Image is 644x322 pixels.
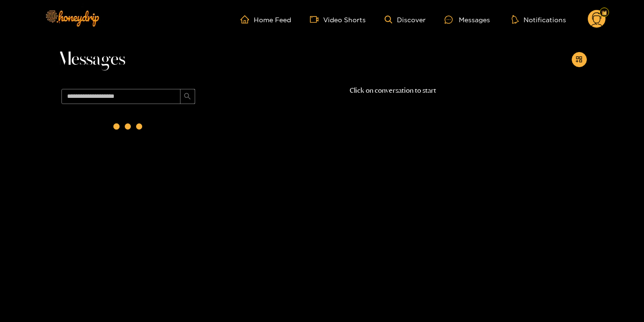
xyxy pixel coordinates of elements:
div: Messages [445,14,490,25]
span: appstore-add [575,56,583,64]
a: Discover [385,16,426,24]
p: Click on conversation to start [199,85,587,96]
span: video-camera [310,15,323,24]
img: Fan Level [601,10,607,16]
span: Messages [58,48,125,71]
a: Video Shorts [310,15,366,24]
button: search [180,89,195,104]
a: Home Feed [240,15,291,24]
button: Notifications [509,15,569,24]
button: appstore-add [572,52,587,67]
span: search [184,93,191,101]
span: home [240,15,254,24]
